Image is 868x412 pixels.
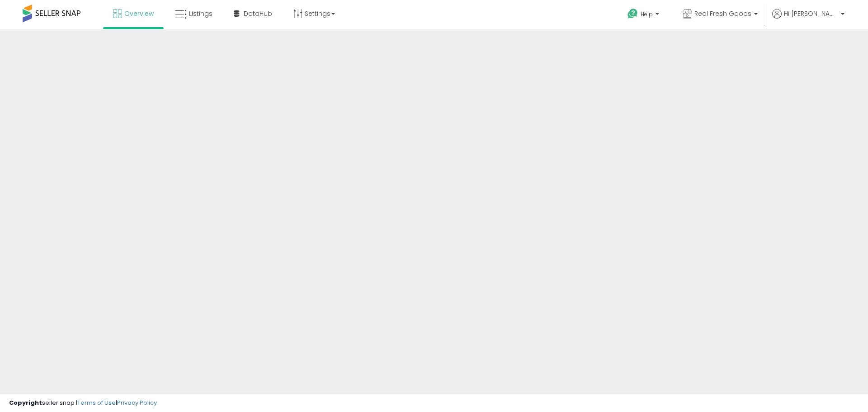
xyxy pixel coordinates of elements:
div: seller snap | | [9,399,157,407]
strong: Copyright [9,398,42,407]
a: Terms of Use [77,398,116,407]
span: DataHub [244,9,272,18]
span: Overview [124,9,154,18]
span: Listings [189,9,212,18]
a: Privacy Policy [117,398,157,407]
a: Help [620,1,668,29]
i: Get Help [627,8,638,19]
span: Help [641,10,653,18]
span: Hi [PERSON_NAME] [784,9,838,18]
span: Real Fresh Goods [694,9,751,18]
a: Hi [PERSON_NAME] [772,9,844,29]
